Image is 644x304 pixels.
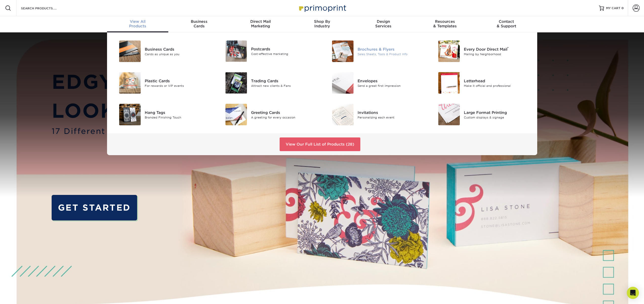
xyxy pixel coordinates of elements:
a: Shop ByIndustry [291,16,353,32]
a: Letterhead Letterhead Make it official and professional [432,70,531,96]
img: Hang Tags [119,104,141,125]
div: Make it official and professional [464,84,531,88]
img: Greeting Cards [225,104,247,125]
a: Invitations Invitations Personalizing each event [326,102,425,127]
div: Mailing by Neighborhood [464,52,531,56]
div: Open Intercom Messenger [627,287,639,299]
span: Resources [414,19,476,24]
div: Every Door Direct Mail [464,46,531,52]
a: Greeting Cards Greeting Cards A greeting for every occasion [219,102,318,127]
div: Business Cards [145,46,212,52]
img: Envelopes [332,72,354,94]
img: Large Format Printing [438,104,460,125]
img: Business Cards [119,40,141,62]
a: Business Cards Business Cards Cards as unique as you [113,38,212,64]
a: Every Door Direct Mail Every Door Direct Mail® Mailing by Neighborhood [432,38,531,64]
img: Invitations [332,104,354,125]
div: Sales Sheets, Tools & Product Info [358,52,425,56]
span: Direct Mail [230,19,291,24]
div: Plastic Cards [145,78,212,84]
div: Custom displays & signage [464,115,531,119]
a: Direct MailMarketing [230,16,291,32]
img: Letterhead [438,72,460,94]
div: Attract new clients & Fans [251,84,318,88]
div: Industry [291,19,353,28]
a: Postcards Postcards Cost-effective marketing [219,38,318,64]
div: & Templates [414,19,476,28]
span: View All [107,19,169,24]
span: Contact [476,19,537,24]
div: Products [107,19,169,28]
span: Shop By [291,19,353,24]
a: View AllProducts [107,16,169,32]
a: Envelopes Envelopes Send a great first impression [326,70,425,96]
div: Cards [168,19,230,28]
img: Trading Cards [225,72,247,94]
div: Invitations [358,110,425,115]
img: Postcards [225,40,247,62]
div: Brochures & Flyers [358,46,425,52]
input: SEARCH PRODUCTS..... [20,5,70,11]
a: DesignServices [353,16,414,32]
a: View Our Full List of Products (28) [280,137,360,151]
span: 0 [621,6,624,10]
span: Design [353,19,414,24]
div: Personalizing each event [358,115,425,119]
div: For rewards or VIP events [145,84,212,88]
div: Marketing [230,19,291,28]
a: BusinessCards [168,16,230,32]
div: Services [353,19,414,28]
img: Primoprint [297,3,347,13]
img: Plastic Cards [119,72,141,94]
div: & Support [476,19,537,28]
div: Envelopes [358,78,425,84]
div: Postcards [251,46,318,52]
sup: ® [507,46,509,50]
div: Greeting Cards [251,110,318,115]
div: Trading Cards [251,78,318,84]
a: Large Format Printing Large Format Printing Custom displays & signage [432,102,531,127]
img: Every Door Direct Mail [438,40,460,62]
div: Letterhead [464,78,531,84]
img: Brochures & Flyers [332,40,354,62]
span: MY CART [606,6,620,10]
a: Contact& Support [476,16,537,32]
a: Resources& Templates [414,16,476,32]
a: Brochures & Flyers Brochures & Flyers Sales Sheets, Tools & Product Info [326,38,425,64]
div: Send a great first impression [358,84,425,88]
a: GET STARTED [52,195,137,220]
a: Trading Cards Trading Cards Attract new clients & Fans [219,70,318,96]
div: Large Format Printing [464,110,531,115]
span: Business [168,19,230,24]
a: Plastic Cards Plastic Cards For rewards or VIP events [113,70,212,96]
div: Cards as unique as you [145,52,212,56]
div: Branded Finishing Touch [145,115,212,119]
a: Hang Tags Hang Tags Branded Finishing Touch [113,102,212,127]
div: A greeting for every occasion [251,115,318,119]
div: Cost-effective marketing [251,52,318,56]
div: Hang Tags [145,110,212,115]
